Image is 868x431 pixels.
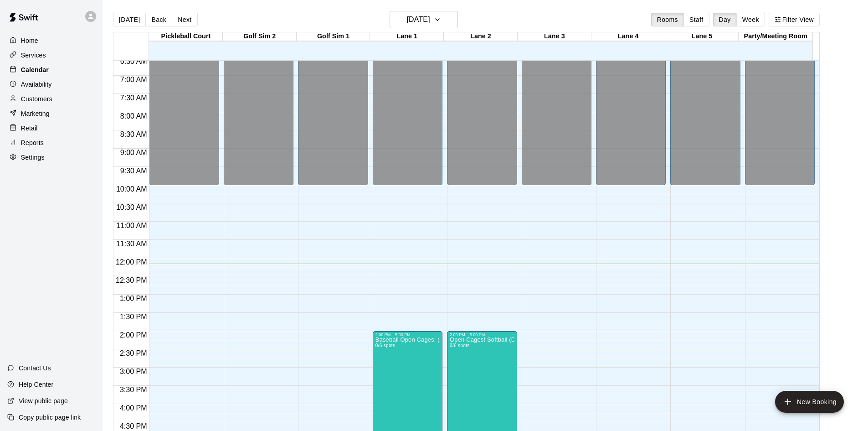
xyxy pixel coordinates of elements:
[769,13,820,26] button: Filter View
[7,151,95,164] a: Settings
[739,32,812,41] div: Party/Meeting Room
[21,109,50,118] p: Marketing
[518,32,591,41] div: Lane 3
[713,13,737,26] button: Day
[7,136,95,150] a: Reports
[7,78,95,91] a: Availability
[683,13,709,26] button: Staff
[665,32,739,41] div: Lane 5
[118,112,149,120] span: 8:00 AM
[21,80,52,89] p: Availability
[113,13,146,26] button: [DATE]
[21,65,49,74] p: Calendar
[7,121,95,135] a: Retail
[145,13,172,26] button: Back
[19,363,51,373] p: Contact Us
[118,331,149,339] span: 2:00 PM
[21,94,52,104] p: Customers
[118,167,149,175] span: 9:30 AM
[114,185,149,193] span: 10:00 AM
[113,258,149,266] span: 12:00 PM
[113,276,149,284] span: 12:30 PM
[118,349,149,357] span: 2:30 PM
[223,32,297,41] div: Golf Sim 2
[149,32,223,41] div: Pickleball Court
[591,32,665,41] div: Lane 4
[375,343,395,348] span: 0/6 spots filled
[450,343,470,348] span: 0/6 spots filled
[375,332,440,337] div: 2:00 PM – 5:00 PM
[19,396,68,405] p: View public page
[118,313,149,321] span: 1:30 PM
[114,240,149,248] span: 11:30 AM
[19,413,81,422] p: Copy public page link
[7,63,95,77] a: Calendar
[118,404,149,412] span: 4:00 PM
[444,32,518,41] div: Lane 2
[118,76,149,83] span: 7:00 AM
[736,13,765,26] button: Week
[118,368,149,375] span: 3:00 PM
[7,48,95,62] a: Services
[21,51,46,60] p: Services
[114,203,149,211] span: 10:30 AM
[172,13,197,26] button: Next
[370,32,444,41] div: Lane 1
[775,391,844,413] button: add
[390,11,458,28] button: [DATE]
[21,153,45,162] p: Settings
[7,34,95,47] a: Home
[450,332,514,337] div: 2:00 PM – 5:00 PM
[7,107,95,120] a: Marketing
[118,94,149,102] span: 7:30 AM
[118,386,149,394] span: 3:30 PM
[114,222,149,229] span: 11:00 AM
[118,57,149,65] span: 6:30 AM
[21,124,38,133] p: Retail
[651,13,684,26] button: Rooms
[297,32,370,41] div: Golf Sim 1
[407,13,430,26] h6: [DATE]
[118,130,149,138] span: 8:30 AM
[118,149,149,156] span: 9:00 AM
[118,422,149,430] span: 4:30 PM
[21,36,38,45] p: Home
[118,295,149,302] span: 1:00 PM
[7,92,95,106] a: Customers
[21,138,44,147] p: Reports
[19,380,53,389] p: Help Center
